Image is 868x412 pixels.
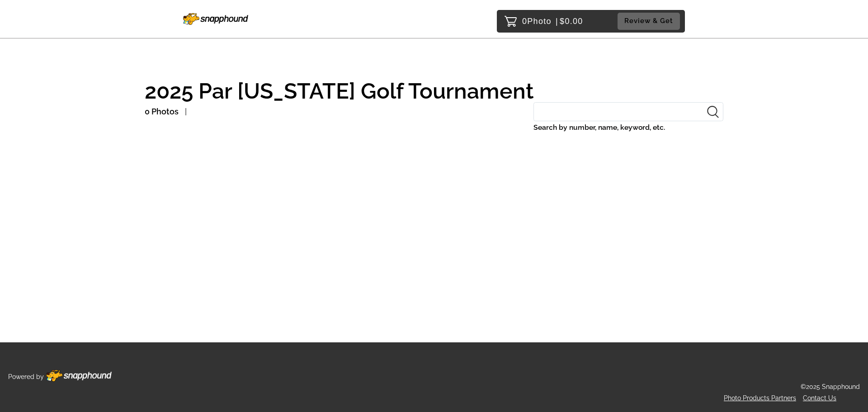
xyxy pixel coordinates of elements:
img: Snapphound Logo [183,13,248,25]
a: Contact Us [803,394,836,402]
p: 0 Photos [145,104,179,119]
button: Review & Get [618,13,680,29]
p: 0 $0.00 [522,14,583,28]
a: Photo Products Partners [724,394,796,402]
p: ©2025 Snapphound [801,381,860,393]
h1: 2025 Par [US_STATE] Golf Tournament [145,80,723,102]
a: Review & Get [618,13,683,29]
img: Footer [46,370,112,382]
span: Photo [527,14,552,28]
label: Search by number, name, keyword, etc. [533,121,723,134]
span: | [556,17,558,26]
p: Powered by [8,371,44,383]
